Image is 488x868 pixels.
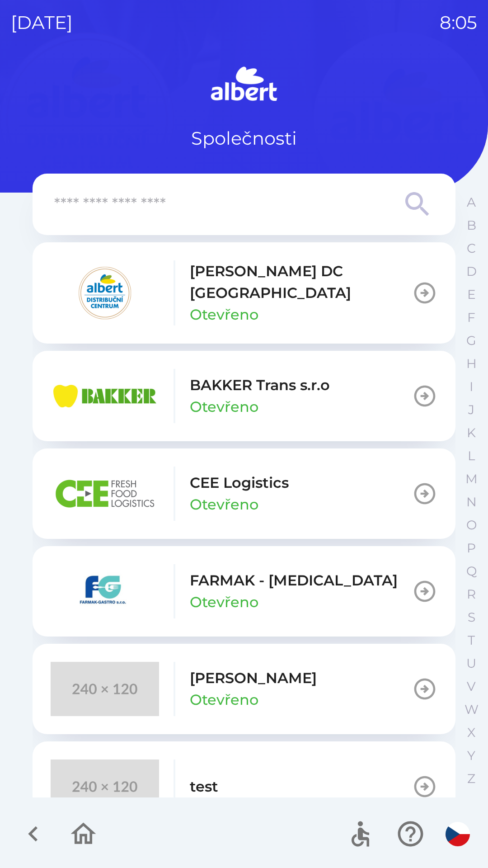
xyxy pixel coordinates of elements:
[460,375,483,398] button: I
[460,537,483,560] button: P
[190,667,317,689] p: [PERSON_NAME]
[33,242,455,344] button: [PERSON_NAME] DC [GEOGRAPHIC_DATA]Otevřeno
[467,586,476,602] p: R
[467,725,475,741] p: X
[460,698,483,721] button: W
[33,741,455,832] button: test
[460,652,483,675] button: U
[460,744,483,767] button: Y
[190,260,412,304] p: [PERSON_NAME] DC [GEOGRAPHIC_DATA]
[460,467,483,491] button: M
[466,563,477,579] p: Q
[467,771,475,787] p: Z
[33,63,455,107] img: Logo
[460,629,483,652] button: T
[468,632,475,648] p: T
[465,471,478,487] p: M
[460,583,483,606] button: R
[51,467,159,521] img: ba8847e2-07ef-438b-a6f1-28de549c3032.png
[460,606,483,629] button: S
[440,9,477,36] p: 8:05
[460,329,483,352] button: G
[51,564,159,618] img: 5ee10d7b-21a5-4c2b-ad2f-5ef9e4226557.png
[465,702,479,717] p: W
[460,514,483,537] button: O
[466,494,477,510] p: N
[467,194,476,210] p: A
[190,374,330,396] p: BAKKER Trans s.r.o
[33,644,455,734] button: [PERSON_NAME]Otevřeno
[460,237,483,260] button: C
[51,759,159,814] img: 240x120
[190,396,258,418] p: Otevřeno
[190,689,258,711] p: Otevřeno
[468,402,474,418] p: J
[33,448,455,539] button: CEE LogisticsOtevřeno
[467,425,476,441] p: K
[460,767,483,790] button: Z
[468,609,475,625] p: S
[33,546,455,637] button: FARMAK - [MEDICAL_DATA]Otevřeno
[467,310,475,325] p: F
[467,540,476,556] p: P
[190,494,258,515] p: Otevřeno
[460,560,483,583] button: Q
[467,287,476,302] p: E
[466,656,476,671] p: U
[460,352,483,375] button: H
[190,304,258,325] p: Otevřeno
[190,570,398,591] p: FARMAK - [MEDICAL_DATA]
[51,369,159,423] img: eba99837-dbda-48f3-8a63-9647f5990611.png
[460,444,483,467] button: L
[467,748,475,764] p: Y
[460,421,483,444] button: K
[460,283,483,306] button: E
[460,491,483,514] button: N
[460,675,483,698] button: V
[468,448,475,464] p: L
[191,125,297,152] p: Společnosti
[467,217,476,233] p: B
[466,356,477,372] p: H
[469,379,473,395] p: I
[467,679,476,694] p: V
[460,214,483,237] button: B
[466,517,477,533] p: O
[460,260,483,283] button: D
[51,662,159,716] img: 240x120
[190,591,258,613] p: Otevřeno
[190,472,289,494] p: CEE Logistics
[466,264,477,279] p: D
[11,9,73,36] p: [DATE]
[51,266,159,320] img: 092fc4fe-19c8-4166-ad20-d7efd4551fba.png
[460,398,483,421] button: J
[467,241,476,256] p: C
[460,721,483,744] button: X
[33,351,455,441] button: BAKKER Trans s.r.oOtevřeno
[446,822,470,846] img: cs flag
[460,306,483,329] button: F
[466,333,476,349] p: G
[460,191,483,214] button: A
[190,776,218,797] p: test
